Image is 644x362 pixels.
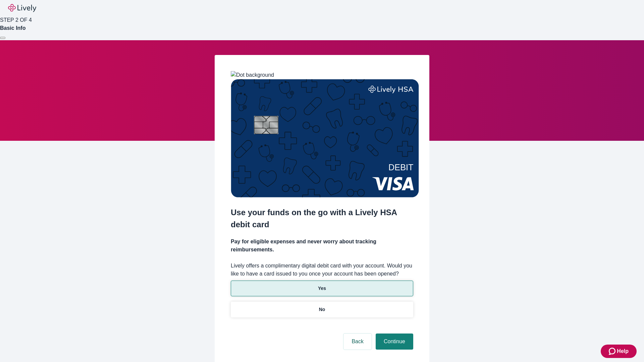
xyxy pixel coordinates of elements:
[609,347,617,355] svg: Zendesk support icon
[601,345,637,358] button: Zendesk support iconHelp
[8,4,36,12] img: Lively
[318,285,326,292] p: Yes
[319,306,325,313] p: No
[231,71,274,79] img: Dot background
[231,238,413,254] h4: Pay for eligible expenses and never worry about tracking reimbursements.
[376,334,413,350] button: Continue
[231,79,419,197] img: Debit card
[231,262,413,278] label: Lively offers a complimentary digital debit card with your account. Would you like to have a card...
[343,334,372,350] button: Back
[617,347,629,355] span: Help
[231,281,413,296] button: Yes
[231,206,413,231] h2: Use your funds on the go with a Lively HSA debit card
[231,302,413,317] button: No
